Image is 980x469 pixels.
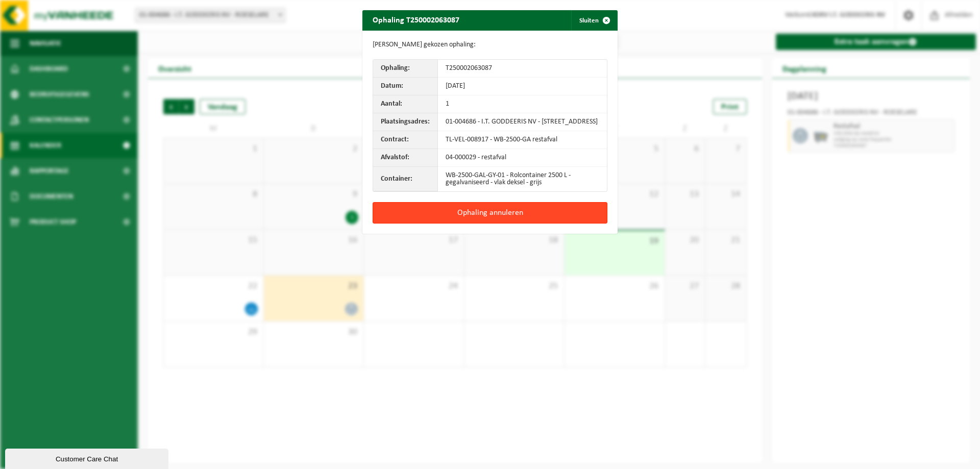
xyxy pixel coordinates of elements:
[373,202,607,224] button: Ophaling annuleren
[373,149,438,167] th: Afvalstof:
[373,167,438,191] th: Container:
[373,95,438,113] th: Aantal:
[5,447,170,469] iframe: chat widget
[438,131,607,149] td: TL-VEL-008917 - WB-2500-GA restafval
[438,60,607,78] td: T250002063087
[438,149,607,167] td: 04-000029 - restafval
[362,10,470,30] h2: Ophaling T250002063087
[438,78,607,95] td: [DATE]
[373,131,438,149] th: Contract:
[373,78,438,95] th: Datum:
[571,10,617,31] button: Sluiten
[373,60,438,78] th: Ophaling:
[438,95,607,113] td: 1
[438,113,607,131] td: 01-004686 - I.T. GODDEERIS NV - [STREET_ADDRESS]
[438,167,607,191] td: WB-2500-GAL-GY-01 - Rolcontainer 2500 L - gegalvaniseerd - vlak deksel - grijs
[373,113,438,131] th: Plaatsingsadres:
[373,41,607,49] p: [PERSON_NAME] gekozen ophaling:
